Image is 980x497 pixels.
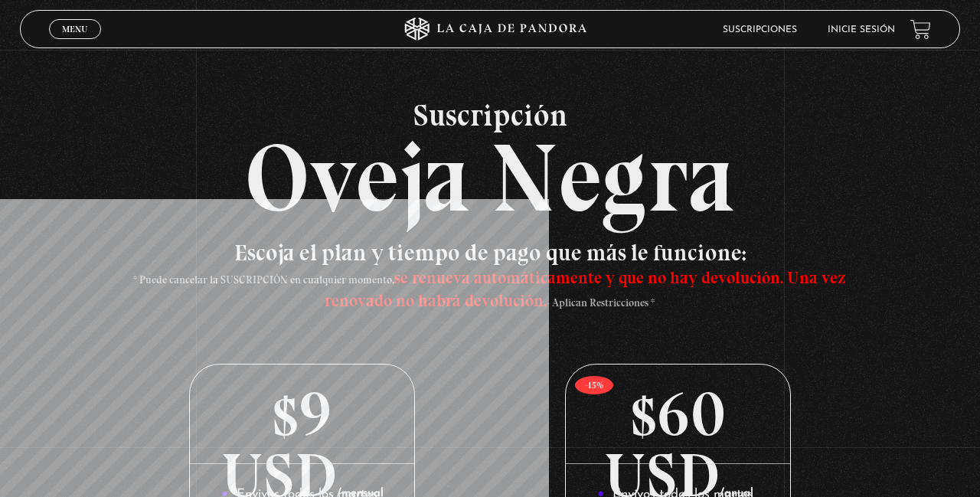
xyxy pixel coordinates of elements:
span: se renueva automáticamente y que no hay devolución. Una vez renovado no habrá devolución. [325,267,846,311]
a: Suscripciones [723,25,797,34]
span: Suscripción [20,100,961,130]
a: View your shopping cart [910,18,931,39]
span: Cerrar [57,38,93,48]
span: * Puede cancelar la SUSCRIPCIÓN en cualquier momento, - Aplican Restricciones * [133,273,846,309]
h2: Oveja Negra [20,100,961,226]
p: $9 USD [190,365,414,464]
p: $60 USD [566,365,790,464]
a: Inicie sesión [828,25,895,34]
h3: Escoja el plan y tiempo de pago que más le funcione: [113,241,866,310]
span: Menu [62,25,87,34]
